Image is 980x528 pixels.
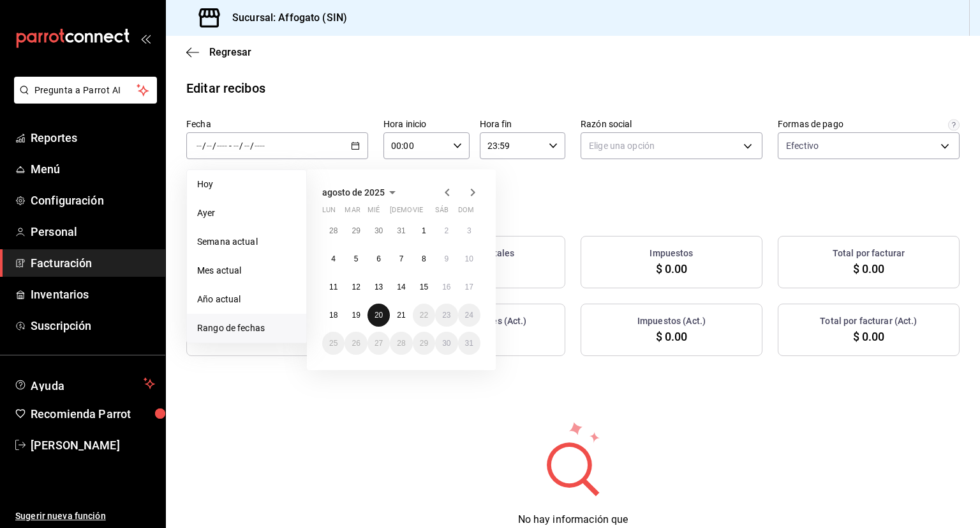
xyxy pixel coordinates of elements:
[656,260,688,277] span: $ 0.00
[465,339,473,348] abbr: 31 de agosto de 2025
[786,139,819,152] span: Efectivo
[31,437,155,454] span: [PERSON_NAME]
[31,192,155,209] span: Configuración
[209,46,251,58] span: Regresar
[197,264,296,277] span: Mes actual
[458,304,480,327] button: 24 de agosto de 2025
[197,293,296,306] span: Año actual
[206,141,212,151] input: --
[650,247,693,260] h3: Impuestos
[853,328,885,345] span: $ 0.00
[322,304,345,327] button: 18 de agosto de 2025
[244,141,250,151] input: --
[442,283,450,291] abbr: 16 de agosto de 2025
[375,339,383,348] abbr: 27 de agosto de 2025
[197,178,296,191] span: Hoy
[948,120,960,131] svg: Solo se mostrarán las órdenes que fueron pagadas exclusivamente con las formas de pago selecciona...
[31,160,155,178] span: Menú
[216,141,228,151] input: ----
[186,79,265,98] div: Editar recibos
[413,206,423,219] abbr: viernes
[345,332,367,355] button: 26 de agosto de 2025
[458,219,480,242] button: 3 de agosto de 2025
[375,283,383,291] abbr: 13 de agosto de 2025
[352,226,360,235] abbr: 29 de julio de 2025
[465,311,473,320] abbr: 24 de agosto de 2025
[422,254,426,263] abbr: 8 de agosto de 2025
[34,84,137,97] span: Pregunta a Parrot AI
[397,311,405,320] abbr: 21 de agosto de 2025
[390,247,412,270] button: 7 de agosto de 2025
[376,254,381,263] abbr: 6 de agosto de 2025
[399,254,404,263] abbr: 7 de agosto de 2025
[329,339,338,348] abbr: 25 de agosto de 2025
[444,226,449,235] abbr: 2 de agosto de 2025
[197,235,296,249] span: Semana actual
[480,120,566,128] label: Hora fin
[637,314,706,328] h3: Impuestos (Act.)
[833,247,905,260] h3: Total por facturar
[186,120,368,128] label: Fecha
[420,283,428,291] abbr: 15 de agosto de 2025
[186,46,251,58] button: Regresar
[197,206,296,220] span: Ayer
[31,317,155,334] span: Suscripción
[345,247,367,270] button: 5 de agosto de 2025
[778,120,843,128] div: Formas de pago
[345,304,367,327] button: 19 de agosto de 2025
[435,247,457,270] button: 9 de agosto de 2025
[397,339,405,348] abbr: 28 de agosto de 2025
[329,226,338,235] abbr: 28 de julio de 2025
[322,187,385,198] span: agosto de 2025
[413,219,435,242] button: 1 de agosto de 2025
[197,322,296,335] span: Rango de fechas
[390,304,412,327] button: 21 de agosto de 2025
[322,185,400,200] button: agosto de 2025
[222,10,347,26] h3: Sucursal: Affogato (SIN)
[367,206,380,219] abbr: miércoles
[367,276,390,299] button: 13 de agosto de 2025
[31,223,155,240] span: Personal
[322,206,336,219] abbr: lunes
[397,283,405,291] abbr: 14 de agosto de 2025
[413,332,435,355] button: 29 de agosto de 2025
[352,311,360,320] abbr: 19 de agosto de 2025
[31,254,155,272] span: Facturación
[442,311,450,320] abbr: 23 de agosto de 2025
[435,332,457,355] button: 30 de agosto de 2025
[422,226,426,235] abbr: 1 de agosto de 2025
[352,283,360,291] abbr: 12 de agosto de 2025
[435,206,449,219] abbr: sábado
[345,206,360,219] abbr: martes
[329,311,338,320] abbr: 18 de agosto de 2025
[367,247,390,270] button: 6 de agosto de 2025
[31,129,155,146] span: Reportes
[458,206,474,219] abbr: domingo
[367,304,390,327] button: 20 de agosto de 2025
[254,141,265,151] input: ----
[375,226,383,235] abbr: 30 de julio de 2025
[212,141,216,151] span: /
[31,286,155,303] span: Inventarios
[367,219,390,242] button: 30 de julio de 2025
[458,276,480,299] button: 17 de agosto de 2025
[322,332,345,355] button: 25 de agosto de 2025
[375,311,383,320] abbr: 20 de agosto de 2025
[345,219,367,242] button: 29 de julio de 2025
[656,328,688,345] span: $ 0.00
[31,405,155,423] span: Recomienda Parrot
[367,332,390,355] button: 27 de agosto de 2025
[413,304,435,327] button: 22 de agosto de 2025
[465,283,473,291] abbr: 17 de agosto de 2025
[467,226,471,235] abbr: 3 de agosto de 2025
[329,283,338,291] abbr: 11 de agosto de 2025
[435,276,457,299] button: 16 de agosto de 2025
[420,311,428,320] abbr: 22 de agosto de 2025
[383,120,470,128] label: Hora inicio
[15,509,155,523] span: Sugerir nueva función
[442,339,450,348] abbr: 30 de agosto de 2025
[390,332,412,355] button: 28 de agosto de 2025
[322,219,345,242] button: 28 de julio de 2025
[435,219,457,242] button: 2 de agosto de 2025
[233,141,239,151] input: --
